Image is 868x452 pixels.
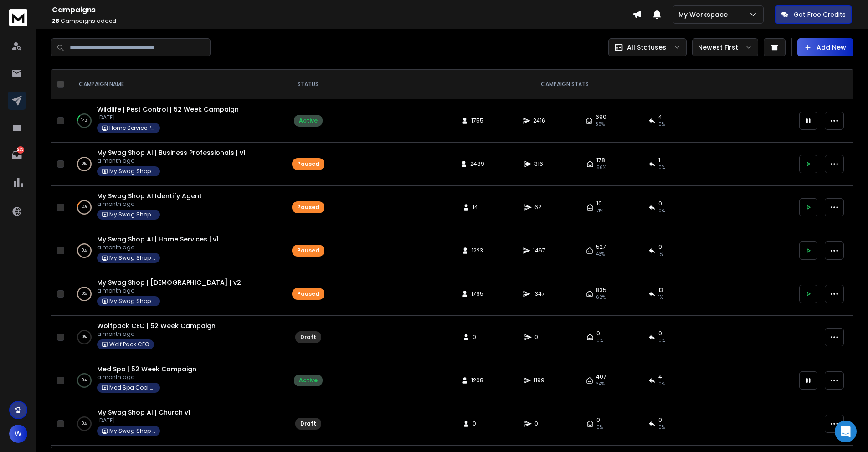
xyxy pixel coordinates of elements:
p: My Swag Shop AI [109,427,155,435]
span: 1 [658,157,660,164]
p: 0 % [82,333,87,342]
span: 0 % [658,207,665,215]
span: 0 [473,334,482,341]
span: 0% [596,424,603,431]
p: My Swag Shop AI [109,254,155,262]
span: 1 % [658,251,663,258]
div: Active [299,117,318,124]
span: 13 [658,287,663,294]
p: My Swag Shop AI [109,298,155,305]
p: Get Free Credits [794,10,846,19]
span: 2416 [533,117,545,124]
span: 178 [596,157,605,164]
p: 14 % [81,203,87,212]
button: Get Free Credits [775,5,852,24]
span: 0 [473,420,482,427]
th: CAMPAIGN NAME [68,70,281,99]
p: 0 % [82,159,87,169]
p: 0 % [82,419,87,428]
span: My Swag Shop AI | Church v1 [97,408,190,417]
div: Paused [297,290,319,298]
span: 527 [596,243,606,251]
span: 407 [596,373,606,380]
p: a month ago [97,157,246,164]
p: 0 % [82,289,87,298]
button: W [9,425,27,443]
span: 0 % [658,380,665,388]
span: 14 [473,204,482,211]
span: 43 % [596,251,605,258]
span: Wolfpack CEO | 52 Week Campaign [97,321,216,330]
h1: Campaigns [52,5,632,15]
td: 0%My Swag Shop AI | Business Professionals | v1a month agoMy Swag Shop AI [68,143,281,186]
span: 62 [534,204,544,211]
a: My Swag Shop AI | Business Professionals | v1 [97,148,246,157]
p: Wolf Pack CEO [109,341,149,348]
span: 1755 [471,117,483,124]
p: 0 % [82,246,87,255]
span: 0 % [658,121,665,128]
td: 0%My Swag Shop AI | Home Services | v1a month agoMy Swag Shop AI [68,229,281,272]
p: Med Spa Copilot Ai [109,384,155,391]
p: My Workspace [678,10,731,19]
p: 263 [17,146,24,154]
span: 1795 [471,290,483,298]
a: 263 [8,146,26,164]
span: 0 [534,334,544,341]
p: 14 % [81,116,87,125]
p: My Swag Shop AI [109,211,155,218]
p: All Statuses [627,43,666,52]
td: 0%My Swag Shop | [DEMOGRAPHIC_DATA] | v2a month agoMy Swag Shop AI [68,272,281,316]
a: My Swag Shop AI Identify Agent [97,191,202,200]
p: Campaigns added [52,17,632,25]
span: 10 [596,200,602,207]
a: Med Spa | 52 Week Campaign [97,365,196,374]
span: 0 [658,416,662,424]
td: 14%Wildlife | Pest Control | 52 Week Campaign[DATE]Home Service Pro Copilot Ai [68,99,281,143]
a: Wildlife | Pest Control | 52 Week Campaign [97,105,239,114]
p: a month ago [97,200,202,208]
td: 0%Wolfpack CEO | 52 Week Campaigna month agoWolf Pack CEO [68,316,281,359]
span: 0% [658,424,665,431]
p: a month ago [97,374,196,381]
span: 1223 [472,247,483,254]
div: Open Intercom Messenger [835,421,857,442]
p: a month ago [97,244,219,251]
span: 71 % [596,207,603,215]
td: 0%Med Spa | 52 Week Campaigna month agoMed Spa Copilot Ai [68,359,281,402]
span: 1 % [658,294,663,301]
div: Draft [300,420,316,427]
span: 1208 [471,377,483,384]
span: 316 [534,160,544,168]
span: 0% [658,337,665,344]
span: 4 [658,113,662,121]
span: 1199 [534,377,544,384]
div: Active [299,377,318,384]
span: 1347 [533,290,545,298]
span: 1467 [533,247,545,254]
span: 0 [596,330,600,337]
button: Newest First [692,38,758,56]
td: 0%My Swag Shop AI | Church v1[DATE]My Swag Shop AI [68,402,281,446]
span: 835 [596,287,606,294]
span: 0 [596,416,600,424]
span: 690 [596,113,606,121]
span: 0 [658,330,662,337]
td: 14%My Swag Shop AI Identify Agenta month agoMy Swag Shop AI [68,186,281,229]
img: logo [9,9,27,26]
p: 0 % [82,376,87,385]
a: My Swag Shop | [DEMOGRAPHIC_DATA] | v2 [97,278,241,287]
span: 2489 [470,160,484,168]
th: STATUS [281,70,335,99]
a: My Swag Shop AI | Home Services | v1 [97,235,219,244]
div: Draft [300,334,316,341]
span: 56 % [596,164,606,171]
